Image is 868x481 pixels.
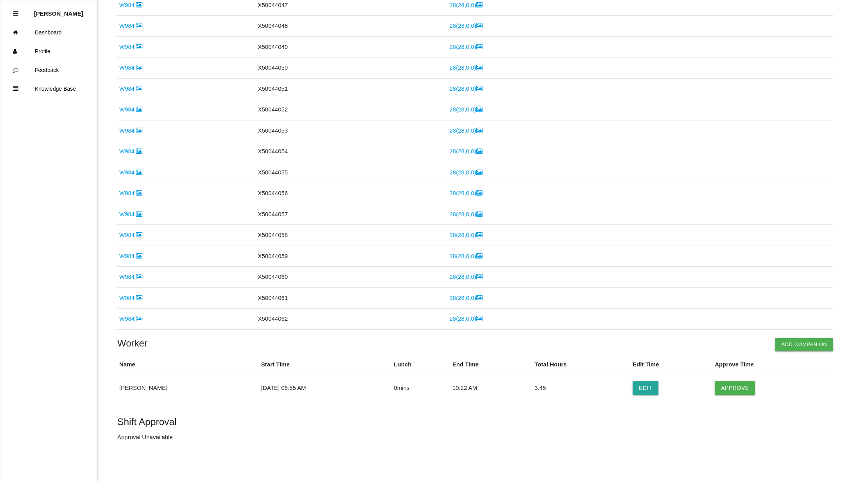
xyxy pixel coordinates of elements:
td: 0 mins [392,375,450,401]
i: Image Inside [136,2,142,8]
i: Image Inside [476,65,482,70]
a: W984 [119,273,142,280]
i: Image Inside [136,316,142,321]
i: Image Inside [476,316,482,321]
i: Image Inside [476,148,482,154]
a: W984 [119,253,142,259]
a: W984 [119,190,142,196]
td: X50044054 [256,141,447,162]
td: X50044052 [256,99,447,120]
a: 28(28,0,0) [449,273,482,280]
i: Image Inside [136,190,142,196]
a: W984 [119,127,142,134]
td: 3.45 [533,375,631,401]
td: X50044048 [256,16,447,37]
p: Diana Harris [34,4,83,17]
a: W984 [119,294,142,301]
a: 28(28,0,0) [449,43,482,50]
a: 28(28,0,0) [449,85,482,92]
i: Image Inside [136,169,142,175]
div: Close [13,4,18,23]
i: Image Inside [476,274,482,280]
th: Name [117,354,259,375]
p: Approval Unavailable [117,433,833,442]
button: Add Companion [775,338,833,351]
i: Image Inside [476,190,482,196]
i: Image Inside [476,23,482,29]
td: X50044057 [256,204,447,225]
td: 10:22 AM [450,375,533,401]
a: W984 [119,211,142,217]
i: Image Inside [136,44,142,50]
i: Image Inside [136,211,142,217]
th: End Time [450,354,533,375]
a: W984 [119,148,142,154]
i: Image Inside [136,148,142,154]
i: Image Inside [136,86,142,92]
i: Image Inside [476,169,482,175]
td: [PERSON_NAME] [117,375,259,401]
td: X50044060 [256,267,447,288]
a: W984 [119,2,142,8]
td: [DATE] 06:55 AM [259,375,392,401]
h4: Worker [117,338,833,348]
a: W984 [119,85,142,92]
a: 28(28,0,0) [449,127,482,134]
h5: Shift Approval [117,416,833,427]
a: W984 [119,64,142,71]
i: Image Inside [136,127,142,133]
i: Image Inside [476,127,482,133]
th: Start Time [259,354,392,375]
a: 28(28,0,0) [449,148,482,154]
a: W984 [119,106,142,113]
i: Image Inside [136,65,142,70]
i: Image Inside [476,44,482,50]
td: X50044062 [256,309,447,330]
a: 28(28,0,0) [449,64,482,71]
button: Edit [633,381,658,395]
a: 28(28,0,0) [449,211,482,217]
i: Image Inside [136,106,142,112]
i: Image Inside [476,253,482,259]
td: X50044049 [256,36,447,57]
a: 28(28,0,0) [449,190,482,196]
td: X50044059 [256,246,447,267]
td: X50044061 [256,287,447,309]
a: Feedback [0,61,97,79]
td: X50044058 [256,225,447,246]
a: 28(28,0,0) [449,169,482,176]
a: W984 [119,43,142,50]
a: W984 [119,232,142,238]
a: 28(28,0,0) [449,106,482,113]
th: Edit Time [631,354,713,375]
th: Approve Time [713,354,833,375]
i: Image Inside [136,253,142,259]
td: X50044053 [256,120,447,141]
a: 28(28,0,0) [449,232,482,238]
i: Image Inside [136,23,142,29]
a: Profile [0,42,97,61]
i: Image Inside [476,232,482,238]
td: X50044056 [256,183,447,204]
a: 28(28,0,0) [449,22,482,29]
td: X50044055 [256,162,447,183]
i: Image Inside [476,295,482,301]
th: Total Hours [533,354,631,375]
a: 28(28,0,0) [449,253,482,259]
th: Lunch [392,354,450,375]
i: Image Inside [476,86,482,92]
button: Approve [715,381,755,395]
a: W984 [119,169,142,176]
i: Image Inside [136,274,142,280]
a: 28(28,0,0) [449,294,482,301]
a: W984 [119,315,142,322]
i: Image Inside [476,106,482,112]
i: Image Inside [476,2,482,8]
a: Dashboard [0,23,97,42]
a: W984 [119,22,142,29]
i: Image Inside [476,211,482,217]
i: Image Inside [136,295,142,301]
a: 28(28,0,0) [449,2,482,8]
i: Image Inside [136,232,142,238]
td: X50044050 [256,57,447,79]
